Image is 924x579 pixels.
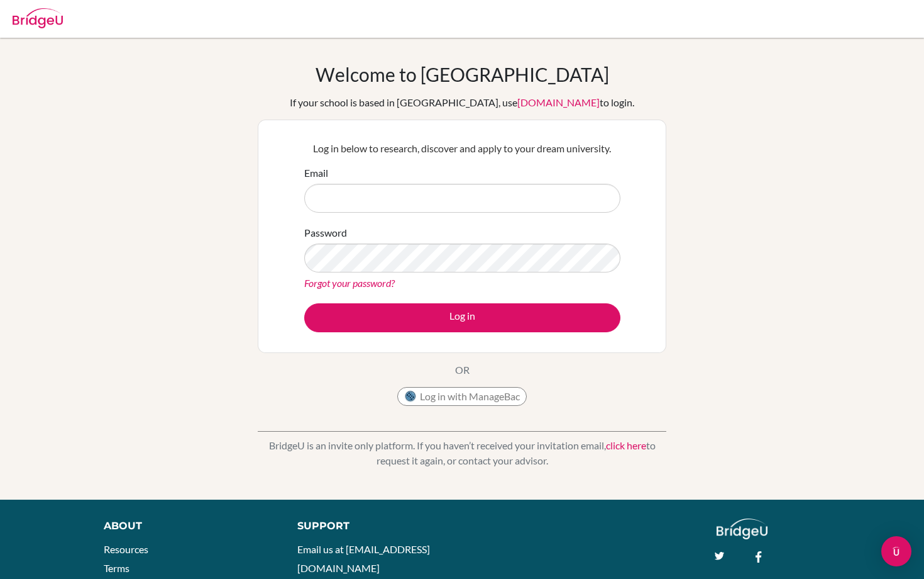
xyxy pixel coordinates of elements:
[258,438,666,468] p: BridgeU is an invite only platform. If you haven’t received your invitation email, to request it ...
[455,363,470,378] p: OR
[297,543,430,574] a: Email us at [EMAIL_ADDRESS][DOMAIN_NAME]
[304,303,620,332] button: Log in
[397,387,527,406] button: Log in with ManageBac
[517,96,600,108] a: [DOMAIN_NAME]
[304,277,395,289] a: Forgot your password?
[104,543,148,555] a: Resources
[13,8,63,28] img: Bridge-U
[304,166,328,181] label: Email
[717,519,767,539] img: logo_white@2x-f4f0deed5e89b7ecb1c2cc34c3e3d731f90f0f143d5ea2071677605dd97b5244.png
[304,225,347,240] label: Password
[297,519,449,534] div: Support
[304,141,620,156] p: Log in below to research, discover and apply to your dream university.
[316,63,609,86] h1: Welcome to [GEOGRAPHIC_DATA]
[606,439,646,451] a: click here
[290,95,634,110] div: If your school is based in [GEOGRAPHIC_DATA], use to login.
[104,519,269,534] div: About
[881,536,911,566] div: Open Intercom Messenger
[104,562,129,574] a: Terms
